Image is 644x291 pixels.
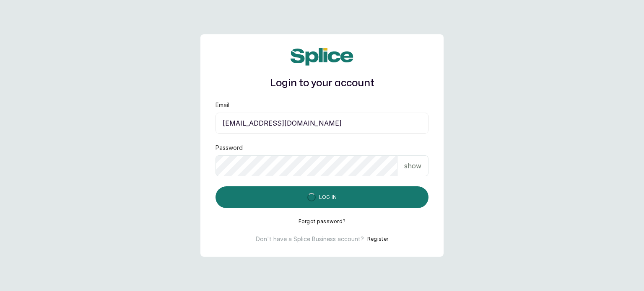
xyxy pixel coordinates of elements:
[404,161,421,171] p: show
[216,76,428,91] h1: Login to your account
[216,186,428,208] button: Log in
[299,218,346,225] button: Forgot password?
[216,144,243,152] label: Password
[216,113,428,134] input: email@acme.com
[216,101,229,109] label: Email
[367,235,388,243] button: Register
[256,235,364,243] p: Don't have a Splice Business account?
